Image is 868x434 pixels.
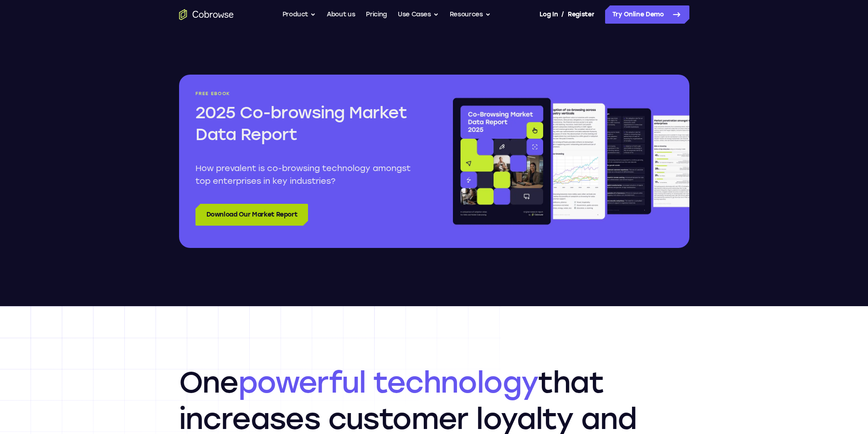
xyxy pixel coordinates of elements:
span: powerful technology [238,365,539,400]
h2: 2025 Co-browsing Market Data Report [195,102,418,146]
button: Product [282,5,316,24]
img: Co-browsing market overview report book pages [451,91,689,232]
a: Register [568,5,594,24]
a: Pricing [366,5,387,24]
a: Download Our Market Report [195,204,308,226]
button: Use Cases [398,5,439,24]
a: Go to the home page [179,9,234,20]
button: Resources [450,5,491,24]
span: / [561,9,564,20]
p: Free ebook [195,91,418,96]
a: About us [327,5,355,24]
p: How prevalent is co-browsing technology amongst top enterprises in key industries? [195,162,418,187]
a: Try Online Demo [605,5,689,24]
a: Log In [539,5,558,24]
